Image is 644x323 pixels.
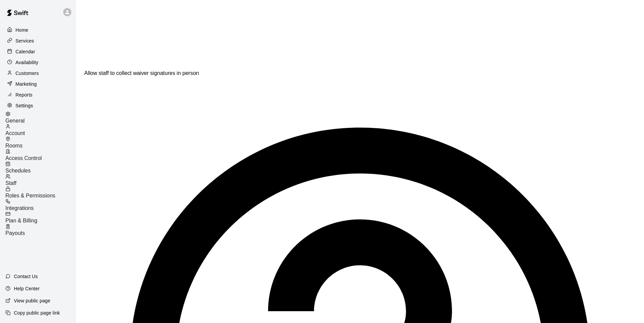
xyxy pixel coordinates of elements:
a: Rooms [5,136,76,149]
p: Help Center [14,285,40,292]
a: Staff [5,174,76,186]
span: Integrations [5,205,34,211]
a: Payouts [5,224,76,236]
p: Home [16,27,28,33]
p: Copy public page link [14,309,60,316]
p: Allow staff to collect waiver signatures in person [84,70,636,76]
span: Payouts [5,230,25,236]
p: Availability [16,59,39,66]
p: Customers [16,70,39,77]
p: Marketing [16,81,37,87]
a: Calendar [5,47,71,57]
span: Account [5,130,25,136]
p: Calendar [16,48,35,55]
a: Services [5,36,71,46]
a: Reports [5,90,71,100]
span: Access Control [5,155,42,161]
a: Availability [5,57,71,68]
a: Integrations [5,199,76,211]
p: Settings [16,102,33,109]
span: Schedules [5,168,31,173]
a: Customers [5,68,71,78]
a: General [5,111,76,124]
p: View public page [14,297,50,304]
span: Staff [5,180,17,186]
p: Contact Us [14,273,38,280]
a: Plan & Billing [5,211,76,224]
a: Schedules [5,161,76,174]
span: Rooms [5,143,23,149]
a: Marketing [5,79,71,89]
a: Account [5,124,76,136]
p: Reports [16,91,32,98]
span: Roles & Permissions [5,193,55,198]
span: General [5,118,25,124]
a: Home [5,25,71,35]
a: Settings [5,101,71,111]
p: Services [16,37,34,44]
a: Access Control [5,149,76,161]
span: Plan & Billing [5,218,37,223]
a: Roles & Permissions [5,186,76,199]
